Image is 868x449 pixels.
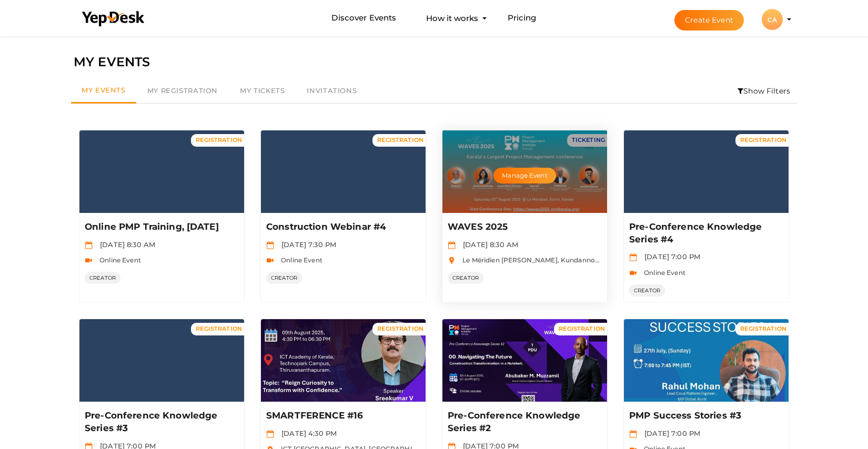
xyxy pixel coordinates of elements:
[448,410,599,435] p: Pre-Conference Knowledge Series #2
[82,86,126,94] span: My Events
[629,284,665,297] span: CREATOR
[85,410,236,435] p: Pre-Conference Knowledge Series #3
[448,241,456,249] img: calendar.svg
[423,8,481,28] button: How it works
[762,9,783,30] div: CA
[629,253,637,261] img: calendar.svg
[493,168,556,183] button: Manage Event
[95,240,155,249] span: [DATE] 8:30 AM
[307,86,357,95] span: Invitations
[508,8,537,28] a: Pricing
[629,269,637,277] img: video-icon.svg
[94,256,141,264] span: Online Event
[759,8,786,30] button: CA
[85,221,236,233] p: Online PMP Training, [DATE]
[639,252,700,261] span: [DATE] 7:00 PM
[147,86,218,95] span: My Registration
[296,79,368,103] a: Invitations
[266,410,417,422] p: SMARTFERENCE #16
[266,257,274,264] img: video-icon.svg
[240,86,285,95] span: My Tickets
[629,430,637,438] img: calendar.svg
[266,272,302,284] span: CREATOR
[276,240,336,249] span: [DATE] 7:30 PM
[458,240,518,249] span: [DATE] 8:30 AM
[276,256,322,264] span: Online Event
[85,272,120,284] span: CREATOR
[266,221,417,233] p: Construction Webinar #4
[762,16,783,24] profile-pic: CA
[276,429,337,437] span: [DATE] 4:30 PM
[136,79,229,103] a: My Registration
[74,52,794,72] div: MY EVENTS
[639,429,700,437] span: [DATE] 7:00 PM
[448,272,483,284] span: CREATOR
[674,10,744,30] button: Create Event
[85,241,93,249] img: calendar.svg
[629,221,780,246] p: Pre-Conference Knowledge Series #4
[331,8,396,28] a: Discover Events
[731,79,797,103] li: Show Filters
[448,257,456,264] img: location.svg
[629,410,780,422] p: PMP Success Stories #3
[639,269,685,277] span: Online Event
[85,257,93,264] img: video-icon.svg
[448,221,599,233] p: WAVES 2025
[71,79,136,104] a: My Events
[229,79,296,103] a: My Tickets
[266,241,274,249] img: calendar.svg
[266,430,274,438] img: calendar.svg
